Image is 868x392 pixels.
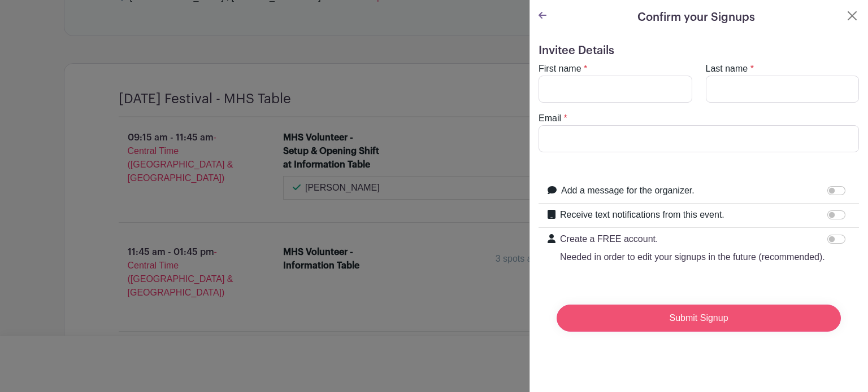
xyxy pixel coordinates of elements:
h5: Invitee Details [539,44,859,58]
label: Add a message for the organizer. [561,184,695,197]
label: Receive text notifications from this event. [560,208,724,222]
label: Email [539,112,561,125]
p: Needed in order to edit your signups in the future (recommended). [560,250,825,264]
button: Close [845,9,859,23]
input: Submit Signup [557,305,841,332]
label: Last name [706,62,748,76]
h5: Confirm your Signups [637,9,755,26]
p: Create a FREE account. [560,232,825,246]
label: First name [539,62,581,76]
